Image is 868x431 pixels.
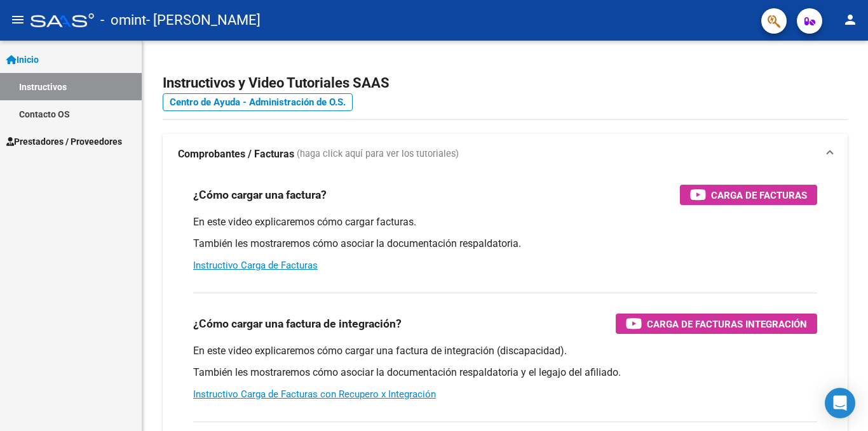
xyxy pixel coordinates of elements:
[100,6,146,34] span: - omint
[193,215,817,229] p: En este video explicaremos cómo cargar facturas.
[193,186,327,204] h3: ¿Cómo cargar una factura?
[163,93,353,111] a: Centro de Ayuda - Administración de O.S.
[163,71,848,95] h2: Instructivos y Video Tutoriales SAAS
[6,53,39,67] span: Inicio
[193,366,817,380] p: También les mostraremos cómo asociar la documentación respaldatoria y el legajo del afiliado.
[647,316,807,332] span: Carga de Facturas Integración
[178,147,294,161] strong: Comprobantes / Facturas
[193,237,817,251] p: También les mostraremos cómo asociar la documentación respaldatoria.
[6,135,122,149] span: Prestadores / Proveedores
[616,314,817,334] button: Carga de Facturas Integración
[193,260,318,271] a: Instructivo Carga de Facturas
[193,388,436,400] a: Instructivo Carga de Facturas con Recupero x Integración
[680,185,817,205] button: Carga de Facturas
[843,12,858,27] mat-icon: person
[163,134,848,175] mat-expansion-panel-header: Comprobantes / Facturas (haga click aquí para ver los tutoriales)
[297,147,459,161] span: (haga click aquí para ver los tutoriales)
[10,12,25,27] mat-icon: menu
[193,344,817,358] p: En este video explicaremos cómo cargar una factura de integración (discapacidad).
[193,315,402,333] h3: ¿Cómo cargar una factura de integración?
[711,187,807,203] span: Carga de Facturas
[825,388,855,418] div: Open Intercom Messenger
[146,6,261,34] span: - [PERSON_NAME]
